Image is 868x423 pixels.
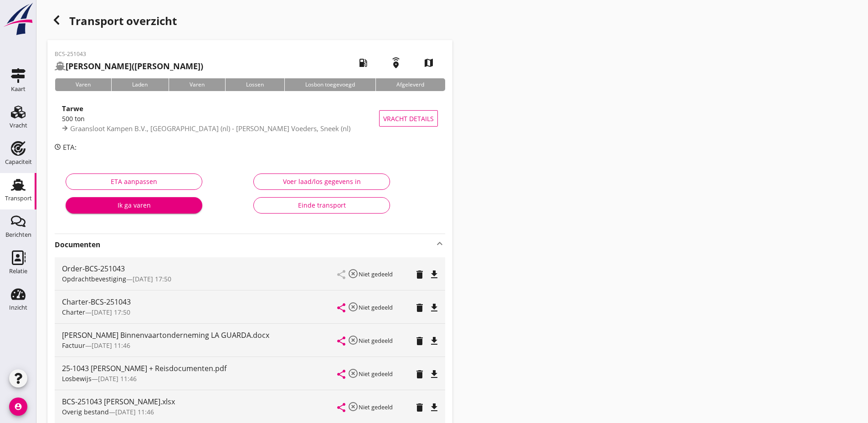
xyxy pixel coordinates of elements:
div: Charter-BCS-251043 [62,296,338,307]
i: delete [414,369,425,380]
div: — [62,274,338,284]
span: ETA: [63,143,77,152]
div: Relatie [9,268,27,274]
i: emergency_share [383,50,409,76]
span: [DATE] 17:50 [92,308,130,316]
i: share [336,302,347,313]
span: [DATE] 11:46 [92,341,130,350]
h2: ([PERSON_NAME]) [55,60,203,72]
button: Ik ga varen [66,197,202,214]
div: 25-1043 [PERSON_NAME] + Reisdocumenten.pdf [62,363,338,374]
small: Niet gedeeld [359,403,393,411]
div: Losbon toegevoegd [284,78,375,91]
span: Opdrachtbevestiging [62,275,126,283]
div: Kaart [11,86,26,92]
div: Voer laad/los gegevens in [261,177,382,186]
div: Varen [55,78,111,91]
div: Laden [111,78,168,91]
span: Factuur [62,341,85,350]
span: Losbewijs [62,374,92,383]
i: share [336,336,347,347]
button: Voer laad/los gegevens in [253,173,390,190]
div: BCS-251043 [PERSON_NAME].xlsx [62,396,338,407]
span: Vracht details [383,114,434,123]
div: — [62,341,338,350]
i: highlight_off [348,268,359,279]
p: BCS-251043 [55,50,203,58]
img: logo-small.a267ee39.svg [2,2,35,36]
strong: Documenten [55,240,434,250]
small: Niet gedeeld [359,303,393,311]
span: [DATE] 11:46 [98,374,137,383]
i: delete [414,269,425,280]
i: local_gas_station [350,50,376,76]
i: delete [414,302,425,313]
i: share [336,402,347,413]
button: Einde transport [253,197,390,214]
div: ETA aanpassen [73,177,195,186]
i: file_download [429,302,440,313]
div: Transport overzicht [47,11,452,33]
div: Inzicht [9,305,27,311]
i: share [336,369,347,380]
i: highlight_off [348,368,359,379]
div: Capaciteit [5,159,32,165]
div: Ik ga varen [73,200,195,210]
i: file_download [429,269,440,280]
div: Afgeleverd [375,78,445,91]
div: Varen [169,78,225,91]
i: keyboard_arrow_up [434,238,445,249]
div: Einde transport [261,200,382,210]
i: highlight_off [348,301,359,312]
div: Lossen [225,78,284,91]
div: Transport [5,195,32,201]
i: file_download [429,336,440,347]
a: Tarwe500 tonGraansloot Kampen B.V., [GEOGRAPHIC_DATA] (nl) - [PERSON_NAME] Voeders, Sneek (nl)Vra... [55,98,445,138]
span: [DATE] 17:50 [133,275,171,283]
i: account_circle [9,398,27,416]
span: Graansloot Kampen B.V., [GEOGRAPHIC_DATA] (nl) - [PERSON_NAME] Voeders, Sneek (nl) [70,124,350,133]
strong: [PERSON_NAME] [66,61,132,71]
div: — [62,374,338,383]
i: file_download [429,369,440,380]
strong: Tarwe [62,104,83,113]
div: [PERSON_NAME] Binnenvaartonderneming LA GUARDA.docx [62,330,338,341]
i: highlight_off [348,335,359,346]
span: [DATE] 11:46 [115,408,154,416]
div: Order-BCS-251043 [62,263,338,274]
i: highlight_off [348,401,359,412]
button: Vracht details [379,110,438,127]
i: file_download [429,402,440,413]
small: Niet gedeeld [359,370,393,378]
i: delete [414,402,425,413]
i: delete [414,336,425,347]
small: Niet gedeeld [359,336,393,345]
button: ETA aanpassen [66,173,202,190]
div: Vracht [10,122,27,128]
i: map [416,50,442,76]
div: — [62,407,338,417]
small: Niet gedeeld [359,270,393,278]
div: 500 ton [62,114,379,123]
span: Charter [62,308,85,316]
span: Overig bestand [62,408,109,416]
div: Berichten [5,232,31,238]
div: — [62,307,338,317]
